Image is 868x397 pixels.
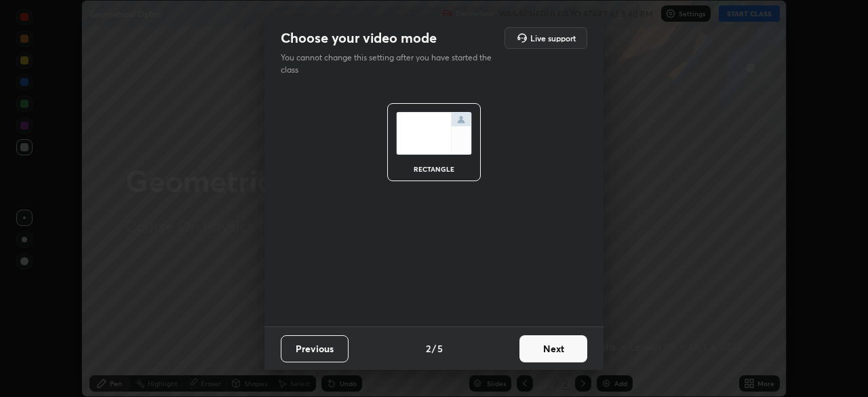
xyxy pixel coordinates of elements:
[396,112,472,155] img: normalScreenIcon.ae25ed63.svg
[432,341,436,356] h4: /
[426,341,431,356] h4: 2
[281,335,349,362] button: Previous
[407,166,461,172] div: rectangle
[519,335,587,362] button: Next
[281,52,500,76] p: You cannot change this setting after you have started the class
[437,341,443,356] h4: 5
[281,29,437,47] h2: Choose your video mode
[530,34,576,42] h5: Live support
